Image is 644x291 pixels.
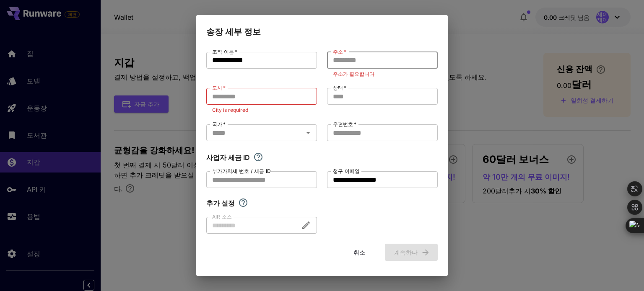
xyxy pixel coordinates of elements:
[212,214,232,220] font: AIR 소스
[206,27,261,37] font: 송장 세부 정보
[206,153,250,162] font: 사업자 세금 ID
[212,48,234,54] font: 조직 이름
[238,198,248,208] svg: 추가 사용자 정의 설정 살펴보기
[353,249,365,256] font: 취소
[333,168,360,174] font: 청구 이메일
[206,199,235,207] font: 추가 설정
[333,48,343,54] font: 주소
[212,106,311,114] p: City is required
[340,244,378,261] button: 취소
[212,168,271,174] font: 부가가치세 번호 / 세금 ID
[333,71,374,77] font: 주소가 필요합니다
[333,85,343,91] font: 상태
[212,85,222,91] font: 도시
[302,127,314,139] button: 열려 있는
[212,121,222,127] font: 국가
[253,152,263,162] svg: 귀하가 사업자 세무 등록자이신 경우, 여기에 사업자 세무 ID를 입력하세요.
[333,121,353,127] font: 우편번호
